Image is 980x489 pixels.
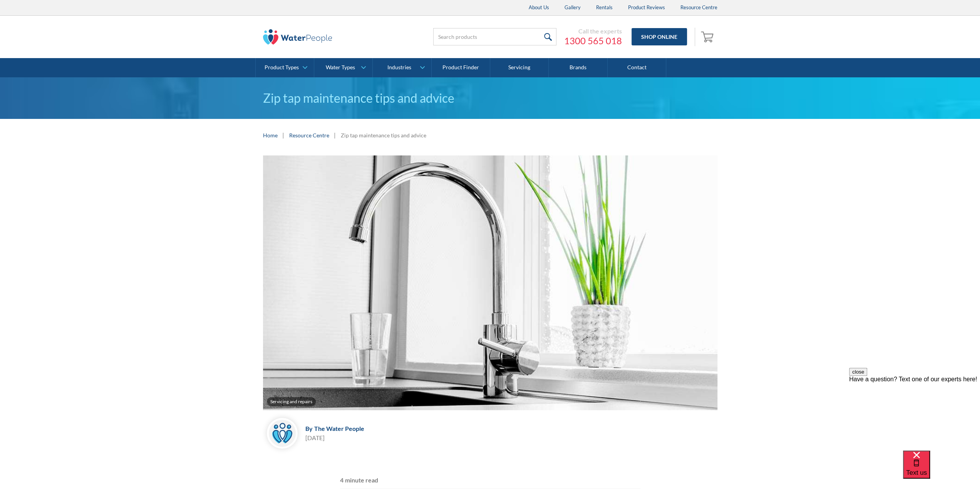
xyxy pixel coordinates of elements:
[281,130,285,140] div: |
[340,476,343,485] div: 4
[632,28,687,45] a: Shop Online
[265,64,299,71] div: Product Types
[433,28,556,45] input: Search products
[701,30,715,43] img: shopping cart
[608,58,666,77] a: Contact
[305,425,313,432] div: By
[345,476,378,485] div: minute read
[564,27,622,35] div: Call the experts
[270,399,312,405] div: Servicing and repairs
[314,425,364,432] div: The Water People
[490,58,549,77] a: Servicing
[263,89,717,107] h1: Zip tap maintenance tips and advice
[333,130,337,140] div: |
[263,155,717,410] img: zip tap maintenance tips hero image
[326,64,355,71] div: Water Types
[305,433,364,442] div: [DATE]
[314,58,372,77] a: Water Types
[263,29,332,45] img: The Water People
[549,58,607,77] a: Brands
[373,58,431,77] a: Industries
[289,131,329,139] a: Resource Centre
[432,58,490,77] a: Product Finder
[263,131,278,139] a: Home
[564,35,622,47] a: 1300 565 018
[387,64,411,71] div: Industries
[903,451,980,489] iframe: podium webchat widget bubble
[849,368,980,460] iframe: podium webchat widget prompt
[699,28,717,46] a: Open empty cart
[256,58,314,77] a: Product Types
[341,131,426,139] div: Zip tap maintenance tips and advice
